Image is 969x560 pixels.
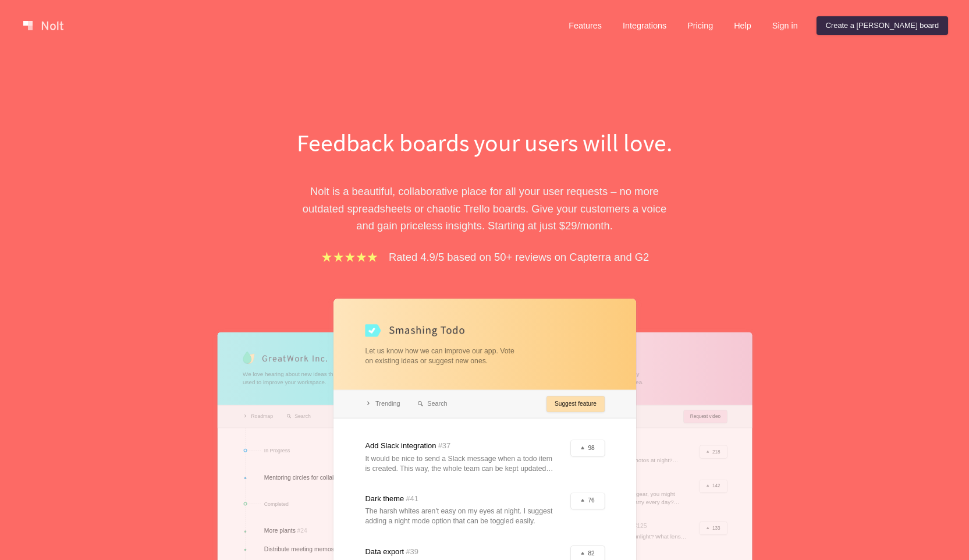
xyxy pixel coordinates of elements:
a: Integrations [613,16,676,35]
a: Help [725,16,761,35]
p: Rated 4.9/5 based on 50+ reviews on Capterra and G2 [389,249,649,265]
p: Nolt is a beautiful, collaborative place for all your user requests – no more outdated spreadshee... [284,183,686,234]
h1: Feedback boards your users will love. [284,126,686,160]
a: Pricing [678,16,722,35]
img: stars.b067e34983.png [320,250,379,264]
a: Create a [PERSON_NAME] board [817,16,948,35]
a: Features [559,16,611,35]
a: Sign in [763,16,807,35]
